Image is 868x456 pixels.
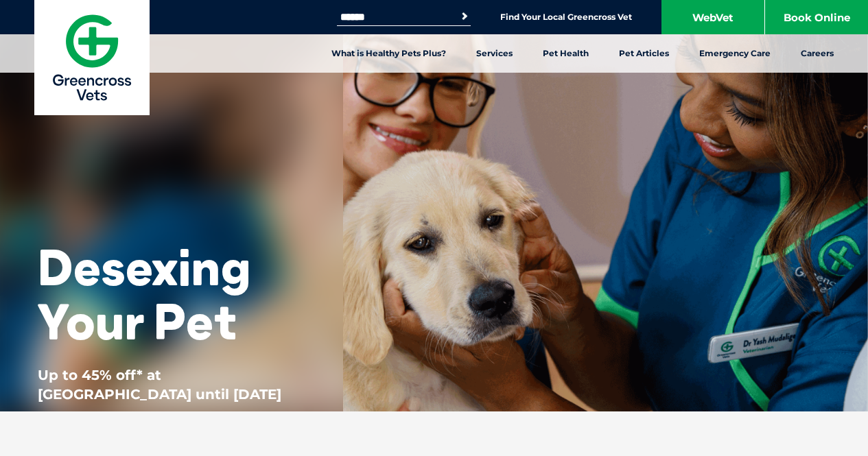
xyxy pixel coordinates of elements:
[604,34,684,73] a: Pet Articles
[786,34,849,73] a: Careers
[684,34,786,73] a: Emergency Care
[461,34,528,73] a: Services
[458,10,471,23] button: Search
[500,12,632,23] a: Find Your Local Greencross Vet
[38,240,305,348] h1: Desexing Your Pet
[316,34,461,73] a: What is Healthy Pets Plus?
[528,34,604,73] a: Pet Health
[38,365,305,404] p: Up to 45% off* at [GEOGRAPHIC_DATA] until [DATE]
